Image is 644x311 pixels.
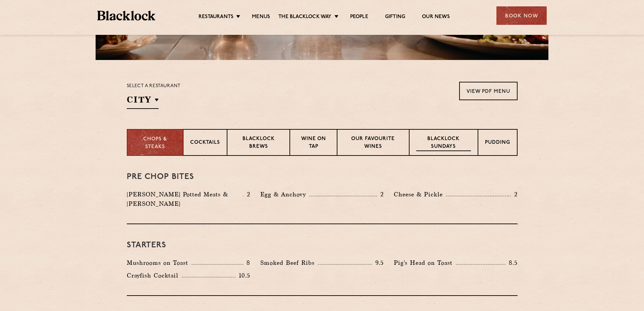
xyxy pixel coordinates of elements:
[234,135,283,151] p: Blacklock Brews
[278,14,331,21] a: The Blacklock Way
[511,190,518,199] p: 2
[344,135,402,151] p: Our favourite wines
[235,271,250,280] p: 10.5
[297,135,330,151] p: Wine on Tap
[252,14,270,21] a: Menus
[127,241,518,250] h3: Starters
[199,14,233,21] a: Restaurants
[190,139,220,147] p: Cocktails
[127,190,243,208] p: [PERSON_NAME] Potted Meats & [PERSON_NAME]
[505,258,518,267] p: 8.5
[372,258,384,267] p: 9.5
[127,82,181,90] p: Select a restaurant
[127,94,159,109] h2: City
[394,258,456,267] p: Pig's Head on Toast
[350,14,368,21] a: People
[377,190,384,199] p: 2
[496,6,547,25] div: Book Now
[243,258,250,267] p: 8
[260,258,318,267] p: Smoked Beef Ribs
[127,258,192,267] p: Mushrooms on Toast
[422,14,450,21] a: Our News
[134,136,176,151] p: Chops & Steaks
[385,14,405,21] a: Gifting
[127,173,518,181] h3: Pre Chop Bites
[485,139,510,147] p: Pudding
[244,190,250,199] p: 2
[127,271,182,280] p: Crayfish Cocktail
[394,190,446,199] p: Cheese & Pickle
[97,11,155,20] img: BL_Textured_Logo-footer-cropped.svg
[459,82,518,100] a: View PDF Menu
[260,190,309,199] p: Egg & Anchovy
[416,135,471,151] p: Blacklock Sundays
